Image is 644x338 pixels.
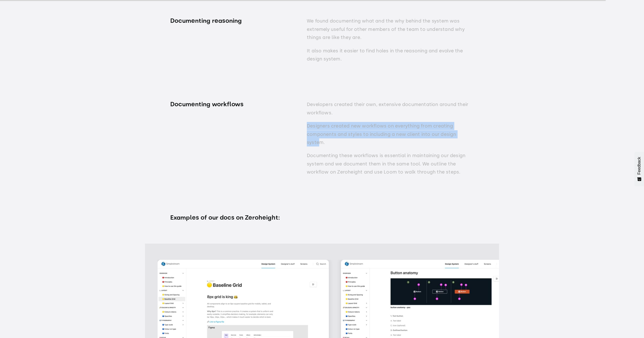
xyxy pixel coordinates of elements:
p: Designers created new workflows on everything from creating components and styles to including a ... [307,122,474,146]
p: We found documenting what and the why behind the system was extremely useful for other members of... [307,17,474,41]
span: Feedback [637,157,641,175]
p: Documenting these workflows is essential in maintaining our design system and we document them in... [307,152,474,176]
h3: Documenting workflows [170,100,292,108]
p: Developers created their own, extensive documentation around their workflows. [307,100,474,117]
p: It also makes it easier to find holes in the reasoning and evolve the design system. [307,47,474,63]
h3: Documenting reasoning [170,17,292,25]
h3: Examples of our docs on Zeroheight: [170,214,292,221]
button: Feedback - Show survey [634,152,644,186]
